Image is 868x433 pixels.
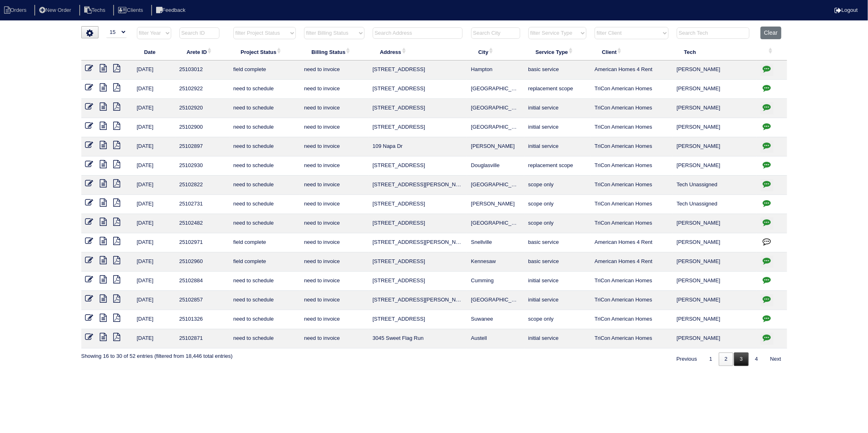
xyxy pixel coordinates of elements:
[175,176,229,195] td: 25102822
[673,137,756,156] td: [PERSON_NAME]
[524,214,591,233] td: scope only
[133,195,175,214] td: [DATE]
[300,99,368,118] td: need to invoice
[524,176,591,195] td: scope only
[79,5,112,16] li: Techs
[373,27,463,39] input: Search Address
[300,272,368,291] td: need to invoice
[761,27,781,39] button: Clear
[179,27,219,39] input: Search ID
[591,99,673,118] td: TriCon American Homes
[133,60,175,80] td: [DATE]
[133,272,175,291] td: [DATE]
[175,80,229,99] td: 25102922
[467,43,524,60] th: City: activate to sort column ascending
[229,43,300,60] th: Project Status: activate to sort column ascending
[175,195,229,214] td: 25102731
[133,156,175,176] td: [DATE]
[467,252,524,272] td: Kennesaw
[467,137,524,156] td: [PERSON_NAME]
[300,43,368,60] th: Billing Status: activate to sort column ascending
[467,60,524,80] td: Hampton
[591,118,673,137] td: TriCon American Homes
[467,80,524,99] td: [GEOGRAPHIC_DATA]
[524,43,591,60] th: Service Type: activate to sort column ascending
[369,310,467,329] td: [STREET_ADDRESS]
[471,27,520,39] input: Search City
[673,329,756,348] td: [PERSON_NAME]
[133,43,175,60] th: Date
[369,291,467,310] td: [STREET_ADDRESS][PERSON_NAME]
[369,195,467,214] td: [STREET_ADDRESS]
[300,137,368,156] td: need to invoice
[591,291,673,310] td: TriCon American Homes
[834,7,858,13] a: Logout
[673,99,756,118] td: [PERSON_NAME]
[300,80,368,99] td: need to invoice
[175,156,229,176] td: 25102930
[673,43,756,60] th: Tech
[524,60,591,80] td: basic service
[369,252,467,272] td: [STREET_ADDRESS]
[300,156,368,176] td: need to invoice
[229,137,300,156] td: need to schedule
[671,353,703,366] a: Previous
[300,329,368,348] td: need to invoice
[524,329,591,348] td: initial service
[133,80,175,99] td: [DATE]
[229,252,300,272] td: field complete
[591,310,673,329] td: TriCon American Homes
[300,252,368,272] td: need to invoice
[467,156,524,176] td: Douglasville
[369,80,467,99] td: [STREET_ADDRESS]
[369,137,467,156] td: 109 Napa Dr
[175,60,229,80] td: 25103012
[133,137,175,156] td: [DATE]
[704,353,718,366] a: 1
[673,118,756,137] td: [PERSON_NAME]
[524,118,591,137] td: initial service
[467,291,524,310] td: [GEOGRAPHIC_DATA]
[113,5,150,16] li: Clients
[369,60,467,80] td: [STREET_ADDRESS]
[591,43,673,60] th: Client: activate to sort column ascending
[369,43,467,60] th: Address: activate to sort column ascending
[369,99,467,118] td: [STREET_ADDRESS]
[81,348,233,360] div: Showing 16 to 30 of 52 entries (filtered from 18,446 total entries)
[591,60,673,80] td: American Homes 4 Rent
[175,99,229,118] td: 25102920
[369,156,467,176] td: [STREET_ADDRESS]
[229,176,300,195] td: need to schedule
[175,291,229,310] td: 25102857
[673,195,756,214] td: Tech Unassigned
[175,118,229,137] td: 25102900
[133,118,175,137] td: [DATE]
[524,137,591,156] td: initial service
[673,156,756,176] td: [PERSON_NAME]
[300,60,368,80] td: need to invoice
[673,272,756,291] td: [PERSON_NAME]
[175,214,229,233] td: 25102482
[175,43,229,60] th: Arete ID: activate to sort column ascending
[765,353,787,366] a: Next
[591,176,673,195] td: TriCon American Homes
[524,233,591,252] td: basic service
[467,329,524,348] td: Austell
[229,272,300,291] td: need to schedule
[467,233,524,252] td: Snellville
[467,195,524,214] td: [PERSON_NAME]
[229,329,300,348] td: need to schedule
[591,214,673,233] td: TriCon American Homes
[677,27,749,39] input: Search Tech
[34,5,78,16] li: New Order
[467,272,524,291] td: Cumming
[673,310,756,329] td: [PERSON_NAME]
[175,252,229,272] td: 25102960
[591,195,673,214] td: TriCon American Homes
[524,80,591,99] td: replacement scope
[229,291,300,310] td: need to schedule
[719,353,733,366] a: 2
[591,233,673,252] td: American Homes 4 Rent
[133,329,175,348] td: [DATE]
[524,99,591,118] td: initial service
